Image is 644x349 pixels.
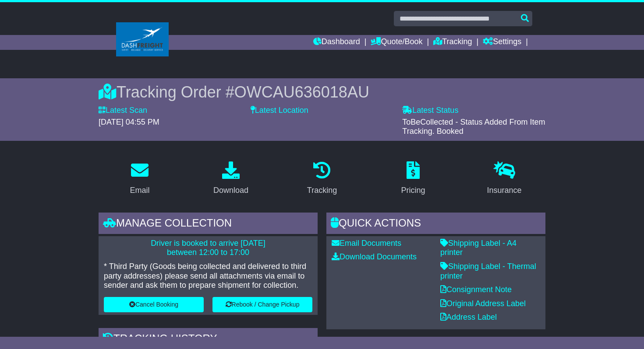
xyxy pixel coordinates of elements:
label: Latest Status [402,106,458,115]
a: Email Documents [332,239,401,248]
a: Insurance [481,158,527,199]
a: Settings [483,35,521,50]
span: OWCAU636018AU [234,83,369,101]
p: * Third Party (Goods being collected and delivered to third party addresses) please send all atta... [104,262,312,290]
div: Insurance [487,185,521,196]
a: Tracking [433,35,472,50]
a: Email [124,158,155,199]
a: Pricing [395,158,431,199]
a: Shipping Label - Thermal printer [440,262,536,280]
a: Shipping Label - A4 printer [440,239,517,257]
a: Original Address Label [440,299,526,308]
a: Address Label [440,313,497,321]
a: Tracking [301,158,343,199]
div: Pricing [401,185,425,196]
div: Quick Actions [326,213,545,236]
p: Driver is booked to arrive [DATE] between 12:00 to 17:00 [104,239,312,258]
div: Manage collection [99,213,318,236]
a: Download Documents [332,252,417,261]
div: Tracking [307,185,337,196]
div: Download [213,185,248,196]
button: Cancel Booking [104,297,204,312]
a: Dashboard [313,35,360,50]
button: Rebook / Change Pickup [212,297,312,312]
div: Email [130,185,149,196]
a: Download [208,158,254,199]
label: Latest Scan [99,106,147,115]
div: Tracking Order # [99,83,545,101]
label: Latest Location [251,106,308,115]
span: [DATE] 04:55 PM [99,118,159,126]
a: Quote/Book [371,35,422,50]
a: Consignment Note [440,285,512,294]
span: ToBeCollected - Status Added From Item Tracking. Booked [402,118,545,136]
